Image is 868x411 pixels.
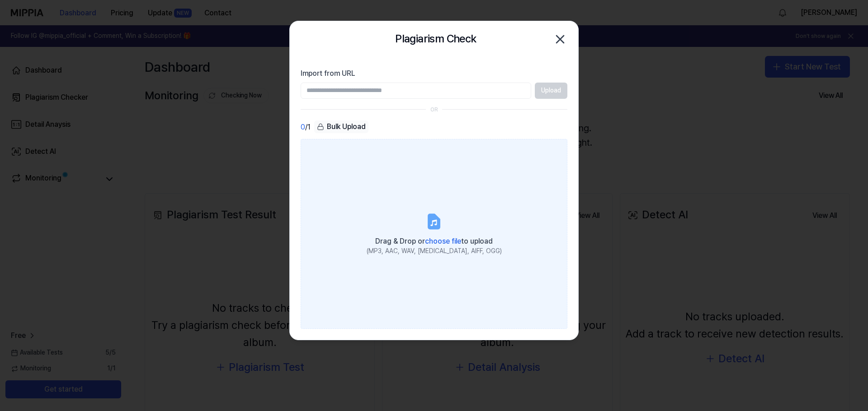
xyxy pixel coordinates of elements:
[425,237,461,245] span: choose file
[301,120,311,134] div: / 1
[301,122,305,133] span: 0
[314,120,368,133] div: Bulk Upload
[395,30,476,47] h2: Plagiarism Check
[430,106,438,114] div: OR
[301,68,567,79] label: Import from URL
[314,120,368,134] button: Bulk Upload
[367,247,502,256] div: (MP3, AAC, WAV, [MEDICAL_DATA], AIFF, OGG)
[375,237,493,245] span: Drag & Drop or to upload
